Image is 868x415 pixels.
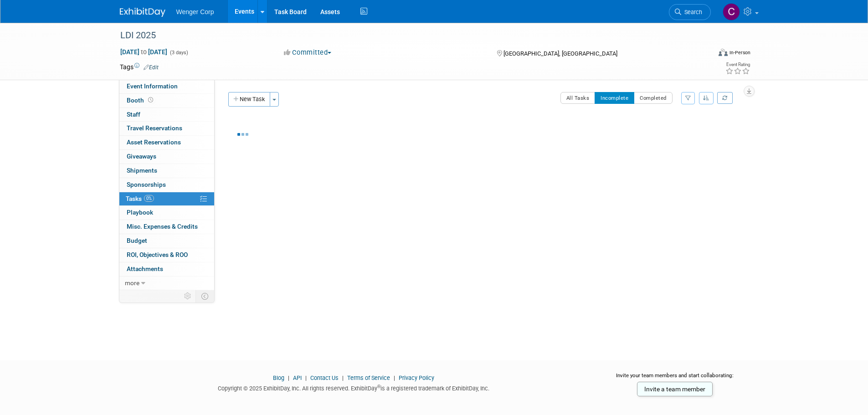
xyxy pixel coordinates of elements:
span: | [391,374,397,381]
span: [DATE] [DATE] [120,48,168,56]
a: Giveaways [119,150,214,164]
button: All Tasks [560,92,596,104]
span: | [286,374,292,381]
span: Budget [127,237,147,244]
a: Shipments [119,164,214,178]
a: Asset Reservations [119,136,214,149]
img: Cynde Bock [723,3,740,20]
sup: ® [377,384,380,389]
td: Tags [120,62,159,72]
a: more [119,277,214,290]
a: Search [669,4,711,20]
div: Event Format [657,47,751,61]
span: Asset Reservations [127,138,181,146]
a: Terms of Service [347,374,390,381]
img: Format-Inperson.png [719,49,728,56]
span: Tasks [126,195,154,202]
a: Attachments [119,262,214,276]
span: Booth not reserved yet [146,97,155,103]
span: Staff [127,111,140,118]
a: Staff [119,108,214,122]
span: Attachments [127,265,163,272]
span: (3 days) [169,50,188,56]
span: | [340,374,346,381]
a: Tasks0% [119,192,214,206]
a: API [293,374,302,381]
div: Copyright © 2025 ExhibitDay, Inc. All rights reserved. ExhibitDay is a registered trademark of Ex... [120,382,588,393]
a: Edit [144,64,159,71]
img: ExhibitDay [120,8,165,17]
a: Refresh [717,92,733,104]
span: Search [681,9,702,15]
a: Playbook [119,206,214,220]
span: Shipments [127,167,157,174]
a: Invite a team member [637,382,713,396]
div: Invite your team members and start collaborating: [601,372,749,385]
div: Event Rating [725,62,750,67]
a: Event Information [119,80,214,93]
span: Playbook [127,209,153,216]
span: Misc. Expenses & Credits [127,223,198,230]
a: Contact Us [310,374,339,381]
span: 0% [144,195,154,202]
button: Completed [634,92,673,104]
a: Travel Reservations [119,122,214,135]
span: Event Information [127,82,178,90]
span: Sponsorships [127,181,166,188]
a: Booth [119,94,214,108]
span: Wenger Corp [176,8,214,15]
a: Misc. Expenses & Credits [119,220,214,234]
button: New Task [228,92,270,107]
a: Sponsorships [119,178,214,192]
a: Budget [119,234,214,248]
span: ROI, Objectives & ROO [127,251,188,258]
td: Toggle Event Tabs [195,290,214,302]
a: ROI, Objectives & ROO [119,248,214,262]
span: [GEOGRAPHIC_DATA], [GEOGRAPHIC_DATA] [503,50,617,57]
div: LDI 2025 [117,27,697,44]
span: to [139,48,148,56]
button: Committed [281,48,335,57]
div: In-Person [729,49,750,56]
span: | [303,374,309,381]
a: Privacy Policy [399,374,434,381]
span: Giveaways [127,153,156,160]
span: Travel Reservations [127,124,182,132]
a: Blog [273,374,284,381]
button: Incomplete [595,92,634,104]
span: more [125,279,139,287]
img: loading... [237,133,248,136]
td: Personalize Event Tab Strip [180,290,196,302]
span: Booth [127,97,155,104]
